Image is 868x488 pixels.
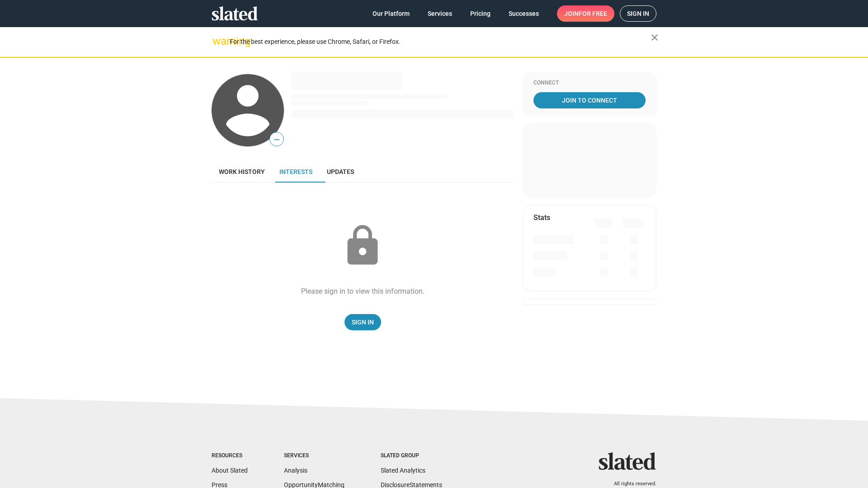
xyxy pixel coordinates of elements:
[564,5,607,22] span: Join
[327,168,354,175] span: Updates
[279,168,312,175] span: Interests
[428,5,452,22] span: Services
[463,5,498,22] a: Pricing
[470,5,491,22] span: Pricing
[212,161,272,183] a: Work history
[320,161,361,183] a: Updates
[301,286,425,296] div: Please sign in to view this information.
[501,5,546,22] a: Successes
[284,467,307,474] a: Analysis
[373,5,410,22] span: Our Platform
[420,5,459,22] a: Services
[381,452,442,460] div: Slated Group
[212,36,223,47] mat-icon: warning
[212,467,248,474] a: About Slated
[557,5,614,22] a: Joinfor free
[509,5,539,22] span: Successes
[533,92,646,108] a: Join To Connect
[219,168,265,175] span: Work history
[284,452,344,460] div: Services
[535,92,644,108] span: Join To Connect
[270,134,283,145] span: —
[579,5,607,22] span: for free
[352,314,374,330] span: Sign In
[340,223,385,268] mat-icon: lock
[381,467,425,474] a: Slated Analytics
[365,5,417,22] a: Our Platform
[533,80,646,87] div: Connect
[272,161,320,183] a: Interests
[620,5,656,22] a: Sign in
[212,452,248,460] div: Resources
[344,314,381,330] a: Sign In
[649,32,660,43] mat-icon: close
[533,213,550,222] mat-card-title: Stats
[230,36,651,48] div: For the best experience, please use Chrome, Safari, or Firefox.
[627,6,649,21] span: Sign in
